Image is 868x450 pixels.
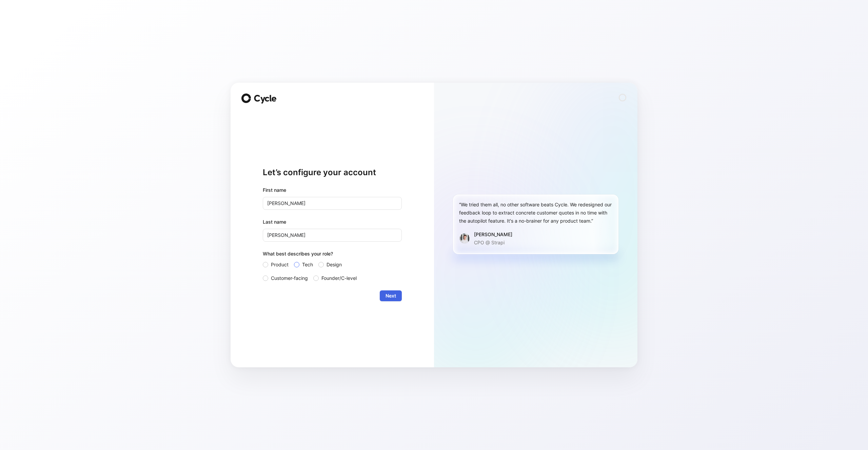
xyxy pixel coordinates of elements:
p: CPO @ Strapi [474,239,512,247]
div: What best describes your role? [263,250,402,261]
span: Tech [302,261,313,269]
input: Doe [263,229,402,242]
div: “We tried them all, no other software beats Cycle. We redesigned our feedback loop to extract con... [459,201,612,225]
button: Next [380,290,402,301]
div: [PERSON_NAME] [474,230,512,239]
span: Founder/C-level [321,274,357,282]
div: First name [263,186,402,194]
span: Product [271,261,289,269]
label: Last name [263,218,402,226]
h1: Let’s configure your account [263,167,402,178]
span: Design [327,261,342,269]
span: Next [386,292,396,300]
input: John [263,197,402,210]
span: Customer-facing [271,274,308,282]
